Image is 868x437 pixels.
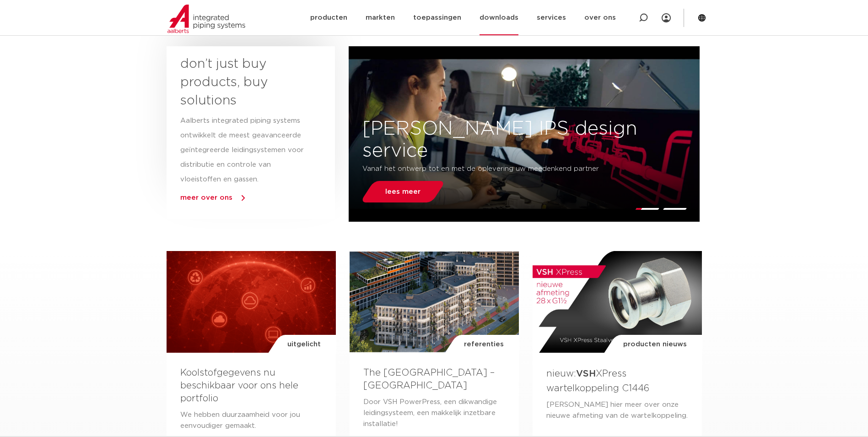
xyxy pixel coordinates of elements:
[635,208,659,210] li: Page dot 1
[180,194,232,201] a: meer over ons
[180,114,305,187] p: Aalberts integrated piping systems ontwikkelt de meest geavanceerde geïntegreerde leidingsystemen...
[623,335,687,354] span: producten nieuws
[180,410,322,432] p: We hebben duurzaamheid voor jou eenvoudiger gemaakt.
[287,335,321,354] span: uitgelicht
[180,55,305,110] h3: don’t just buy products, buy solutions
[464,335,504,354] span: referenties
[180,368,298,403] a: Koolstofgegevens nu beschikbaar voor ons hele portfolio
[546,369,649,393] a: nieuw:VSHXPress wartelkoppeling C1446
[360,181,446,202] a: lees meer
[385,188,421,195] span: lees meer
[363,397,505,430] p: Door VSH PowerPress, een dikwandige leidingsysteem, een makkelijk inzetbare installatie!
[362,162,631,176] p: Vanaf het ontwerp tot en met de oplevering uw meedenkend partner
[663,208,687,210] li: Page dot 2
[363,368,495,390] a: The [GEOGRAPHIC_DATA] – [GEOGRAPHIC_DATA]
[546,399,688,421] p: [PERSON_NAME] hier meer over onze nieuwe afmeting van de wartelkoppeling.
[349,118,700,162] h3: [PERSON_NAME] IPS design service
[576,369,596,378] strong: VSH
